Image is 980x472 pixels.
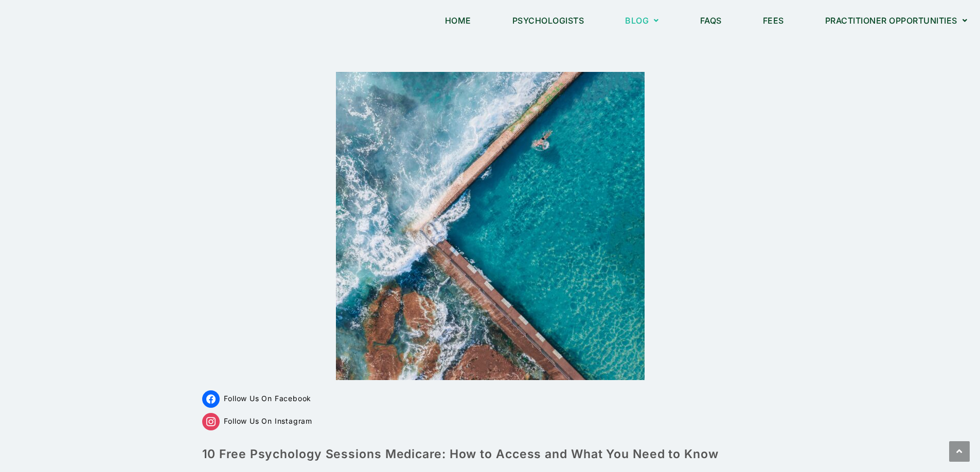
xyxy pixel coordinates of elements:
[750,9,797,32] a: Fees
[432,9,484,32] a: Home
[224,417,312,425] span: Follow Us On Instagram
[202,394,312,403] a: Follow Us On Facebook
[949,441,970,462] a: Scroll to the top of the page
[500,9,597,32] a: Psychologists
[202,446,778,462] h1: 10 Free Psychology Sessions Medicare: How to Access and What You Need to Know
[687,9,735,32] a: FAQs
[202,417,312,425] a: Follow Us On Instagram
[224,394,311,403] span: Follow Us On Facebook
[612,9,672,32] a: Blog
